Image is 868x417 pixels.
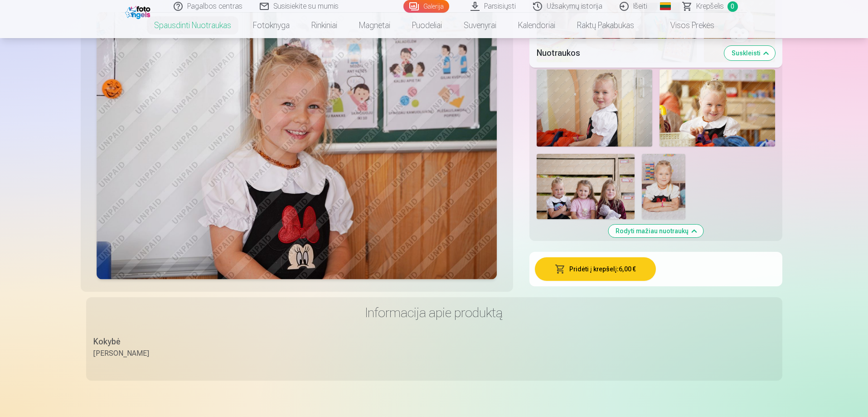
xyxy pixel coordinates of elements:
div: [PERSON_NAME] [93,348,149,359]
a: Raktų pakabukas [566,13,645,38]
button: Suskleisti [724,45,775,60]
a: Suvenyrai [453,13,507,38]
span: 0 [727,1,738,12]
a: Rinkiniai [301,13,348,38]
a: Magnetai [348,13,401,38]
button: Pridėti į krepšelį:6,00 € [535,257,656,281]
h5: Nuotraukos [537,46,717,59]
span: Krepšelis [696,1,724,12]
a: Puodeliai [401,13,453,38]
a: Visos prekės [645,13,725,38]
a: Spausdinti nuotraukas [143,13,242,38]
a: Fotoknyga [242,13,301,38]
button: Rodyti mažiau nuotraukų [608,225,703,237]
div: Kokybė [93,335,149,348]
a: Kalendoriai [507,13,566,38]
h3: Informacija apie produktą [93,304,775,321]
img: /fa2 [125,4,153,19]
